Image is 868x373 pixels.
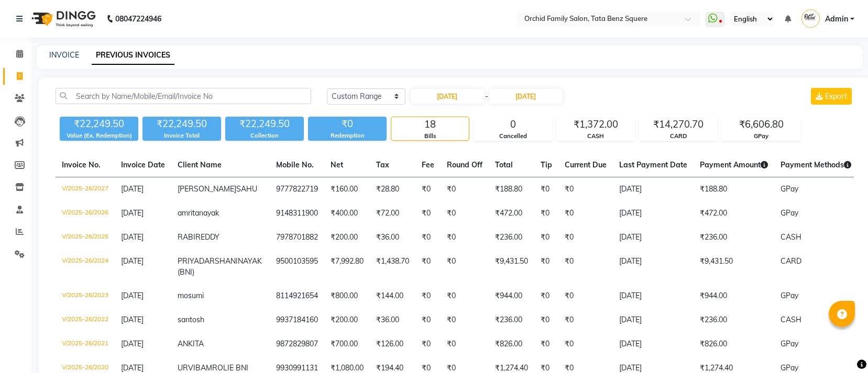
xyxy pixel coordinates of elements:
[489,332,534,356] td: ₹826.00
[489,250,534,284] td: ₹9,431.50
[56,225,115,250] td: V/2025-26/2025
[415,225,441,250] td: ₹0
[270,201,324,225] td: 9148311900
[370,332,415,356] td: ₹126.00
[558,177,613,202] td: ₹0
[178,291,204,300] span: mosumi
[422,160,434,169] span: Fee
[781,208,798,218] span: GPay
[370,308,415,332] td: ₹36.00
[613,308,694,332] td: [DATE]
[178,315,204,324] span: santosh
[178,208,199,218] span: amrita
[121,363,144,372] span: [DATE]
[534,225,558,250] td: ₹0
[195,363,248,372] span: BAMROLIE BNI
[391,117,469,132] div: 18
[489,225,534,250] td: ₹236.00
[558,201,613,225] td: ₹0
[225,117,304,131] div: ₹22,249.50
[441,201,489,225] td: ₹0
[781,339,798,348] span: GPay
[270,284,324,308] td: 8114921654
[558,225,613,250] td: ₹0
[495,160,513,169] span: Total
[722,132,800,141] div: GPay
[121,315,144,324] span: [DATE]
[811,88,852,105] button: Export
[370,225,415,250] td: ₹36.00
[56,308,115,332] td: V/2025-26/2022
[56,177,115,202] td: V/2025-26/2027
[376,160,389,169] span: Tax
[49,50,79,60] a: INVOICE
[92,46,174,65] a: PREVIOUS INVOICES
[781,184,798,194] span: GPay
[694,332,774,356] td: ₹826.00
[694,177,774,202] td: ₹188.80
[694,308,774,332] td: ₹236.00
[308,131,387,140] div: Redemption
[619,160,687,169] span: Last Payment Date
[558,284,613,308] td: ₹0
[781,256,801,266] span: CARD
[370,177,415,202] td: ₹28.80
[391,132,469,141] div: Bills
[781,291,798,300] span: GPay
[415,201,441,225] td: ₹0
[121,256,144,266] span: [DATE]
[121,160,165,169] span: Invoice Date
[178,339,204,348] span: ANKITA
[56,332,115,356] td: V/2025-26/2021
[613,332,694,356] td: [DATE]
[565,160,607,169] span: Current Due
[557,117,634,132] div: ₹1,372.00
[415,284,441,308] td: ₹0
[324,250,370,284] td: ₹7,992.80
[270,308,324,332] td: 9937184160
[541,160,552,169] span: Tip
[489,284,534,308] td: ₹944.00
[115,4,161,33] b: 08047224946
[324,225,370,250] td: ₹200.00
[485,91,488,102] span: -
[558,250,613,284] td: ₹0
[276,160,314,169] span: Mobile No.
[781,315,801,324] span: CASH
[489,177,534,202] td: ₹188.80
[825,14,848,25] span: Admin
[694,250,774,284] td: ₹9,431.50
[489,308,534,332] td: ₹236.00
[270,332,324,356] td: 9872829807
[781,363,798,372] span: GPay
[441,177,489,202] td: ₹0
[694,201,774,225] td: ₹472.00
[142,131,221,140] div: Invoice Total
[447,160,482,169] span: Round Off
[411,89,484,104] input: Start Date
[370,250,415,284] td: ₹1,438.70
[178,184,236,194] span: [PERSON_NAME]
[613,225,694,250] td: [DATE]
[613,201,694,225] td: [DATE]
[474,117,552,132] div: 0
[56,284,115,308] td: V/2025-26/2023
[534,250,558,284] td: ₹0
[415,308,441,332] td: ₹0
[270,225,324,250] td: 7978701882
[27,4,98,33] img: logo
[324,177,370,202] td: ₹160.00
[121,232,144,242] span: [DATE]
[474,132,552,141] div: Cancelled
[781,232,801,242] span: CASH
[142,117,221,131] div: ₹22,249.50
[324,332,370,356] td: ₹700.00
[324,308,370,332] td: ₹200.00
[534,308,558,332] td: ₹0
[700,160,768,169] span: Payment Amount
[613,250,694,284] td: [DATE]
[62,160,101,169] span: Invoice No.
[534,177,558,202] td: ₹0
[236,184,257,194] span: SAHU
[441,332,489,356] td: ₹0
